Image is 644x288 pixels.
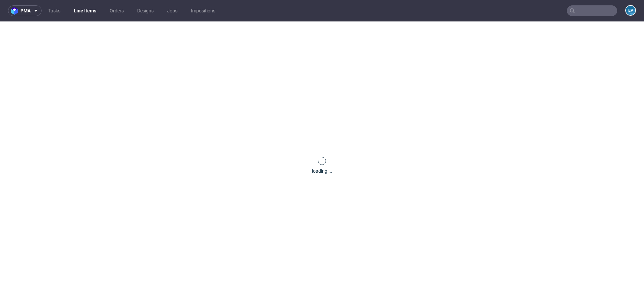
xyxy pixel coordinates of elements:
figcaption: EP [626,6,635,15]
span: pma [20,8,31,13]
a: Tasks [44,5,64,16]
img: logo [11,7,20,15]
button: pma [8,5,42,16]
a: Impositions [187,5,219,16]
a: Line Items [70,5,100,16]
div: loading ... [312,168,332,174]
a: Orders [106,5,128,16]
a: Designs [133,5,158,16]
a: Jobs [163,5,181,16]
